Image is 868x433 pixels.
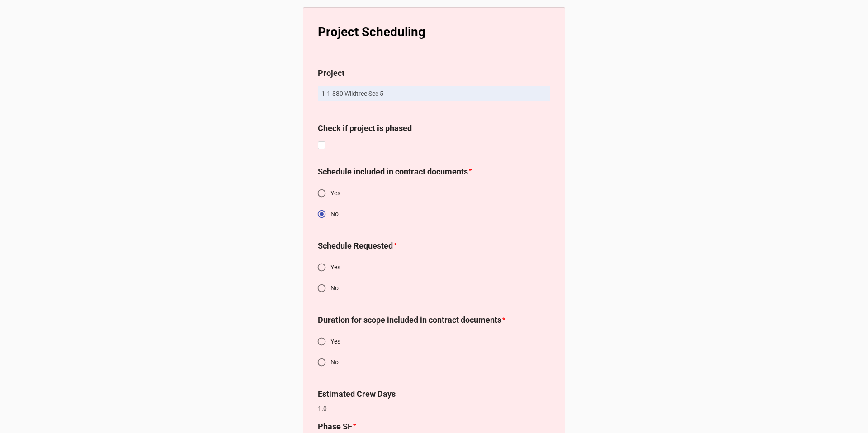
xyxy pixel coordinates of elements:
label: Check if project is phased [318,122,412,135]
span: No [330,209,339,219]
b: Estimated Crew Days [318,389,396,399]
p: 1-1-880 Wildtree Sec 5 [321,89,547,98]
span: No [330,358,339,367]
span: Yes [330,337,340,346]
label: Duration for scope included in contract documents [318,314,501,326]
label: Schedule included in contract documents [318,165,468,178]
span: No [330,283,339,293]
label: Phase SF [318,420,352,433]
label: Schedule Requested [318,240,393,252]
label: Project [318,67,344,80]
p: 1.0 [318,404,550,413]
span: Yes [330,263,340,272]
span: Yes [330,188,340,198]
b: Project Scheduling [318,24,425,39]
